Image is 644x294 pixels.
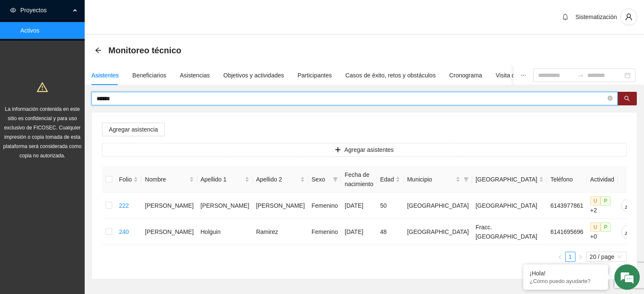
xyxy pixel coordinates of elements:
td: [GEOGRAPHIC_DATA] [404,219,472,245]
div: Asistencias [180,71,210,80]
span: close-circle [608,95,613,103]
td: +0 [587,219,618,245]
li: Previous Page [555,252,565,262]
p: ¿Cómo puedo ayudarte? [530,278,602,284]
td: [PERSON_NAME] [197,192,253,219]
span: Agregar asistentes [344,145,394,154]
button: edit [621,199,635,212]
div: Objetivos y actividades [224,71,284,80]
td: [PERSON_NAME] [141,192,197,219]
th: Teléfono [547,167,587,192]
td: Femenino [308,192,341,219]
div: Back [95,47,102,54]
span: Edad [380,175,394,184]
span: Municipio [407,175,454,184]
span: La información contenida en este sitio es confidencial y para uso exclusivo de FICOSEC. Cualquier... [3,106,82,159]
td: Ramirez [253,219,308,245]
th: Apellido 1 [197,167,253,192]
span: right [578,255,583,260]
li: Next Page [575,252,586,262]
th: Actividad [587,167,618,192]
th: Folio [116,167,141,192]
button: edit [621,225,635,239]
div: Beneficiarios [133,71,166,80]
span: Apellido 1 [201,175,243,184]
td: [PERSON_NAME] [141,219,197,245]
span: warning [37,82,48,93]
div: Participantes [298,71,332,80]
td: [PERSON_NAME] [253,192,308,219]
span: Monitoreo técnico [108,44,181,57]
span: plus [335,147,341,154]
button: Agregar asistencia [102,123,165,136]
span: P [600,223,611,232]
td: [DATE] [341,192,377,219]
span: edit [622,228,634,235]
th: Nombre [141,167,197,192]
span: edit [622,202,634,209]
td: +2 [587,192,618,219]
a: 240 [119,228,129,235]
span: filter [331,173,340,186]
span: user [621,13,637,21]
button: user [620,8,637,25]
td: 6143977861 [547,192,587,219]
a: Activos [20,27,39,34]
span: eye [10,7,16,13]
td: [GEOGRAPHIC_DATA] [404,192,472,219]
span: arrow-left [95,47,102,54]
span: to [577,72,584,79]
span: P [600,196,611,206]
td: 6141695696 [547,219,587,245]
span: swap-right [577,72,584,79]
th: Colonia [472,167,547,192]
span: bell [559,14,572,20]
span: [GEOGRAPHIC_DATA] [475,175,537,184]
span: close-circle [608,96,613,101]
th: Municipio [404,167,472,192]
td: Fracc. [GEOGRAPHIC_DATA] [472,219,547,245]
button: bell [558,10,572,24]
div: Page Size [586,252,627,262]
span: Apellido 2 [256,175,299,184]
span: filter [333,177,338,182]
span: Sistematización [575,14,617,20]
th: Edad [377,167,404,192]
div: ¡Hola! [530,270,602,277]
td: [DATE] [341,219,377,245]
button: search [617,92,637,105]
div: Visita de campo y entregables [496,71,575,80]
span: 20 / page [590,252,623,261]
th: Fecha de nacimiento [341,167,377,192]
span: Agregar asistencia [109,125,158,134]
span: Nombre [145,175,187,184]
td: 50 [377,192,404,219]
li: 1 [565,252,575,262]
td: 48 [377,219,404,245]
div: Casos de éxito, retos y obstáculos [345,71,436,80]
span: Proyectos [20,2,70,19]
button: plusAgregar asistentes [102,143,627,157]
button: ellipsis [514,66,533,85]
td: [GEOGRAPHIC_DATA] [472,192,547,219]
a: 222 [119,202,129,209]
span: U [590,196,601,206]
button: right [575,252,586,262]
span: filter [462,173,470,186]
a: 1 [566,252,575,261]
span: search [624,96,630,102]
span: ellipsis [520,72,526,78]
td: Holguin [197,219,253,245]
div: Cronograma [449,71,482,80]
td: Femenino [308,219,341,245]
div: Asistentes [91,71,119,80]
span: Folio [119,175,132,184]
span: filter [464,177,469,182]
button: left [555,252,565,262]
span: Sexo [312,175,329,184]
span: U [590,223,601,232]
span: left [558,255,563,260]
th: Apellido 2 [253,167,308,192]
